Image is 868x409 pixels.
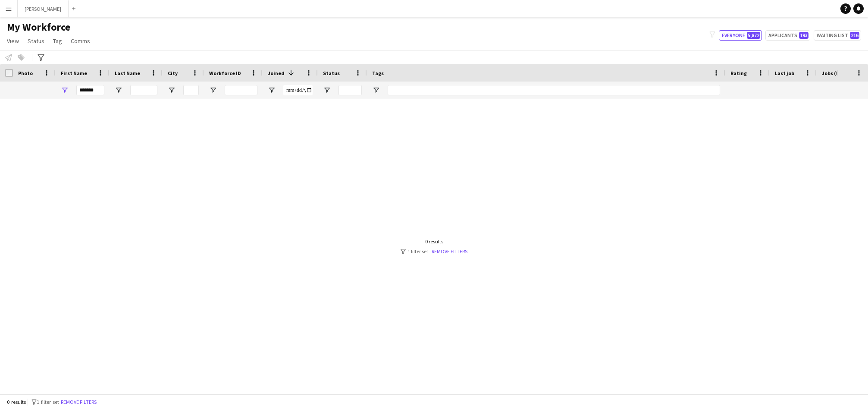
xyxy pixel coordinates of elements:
[372,70,384,76] span: Tags
[168,86,175,94] button: Open Filter Menu
[323,86,331,94] button: Open Filter Menu
[747,32,760,39] span: 5,872
[50,35,66,47] a: Tag
[283,85,313,95] input: Joined Filter Input
[730,70,747,76] span: Rating
[765,30,810,41] button: Applicants193
[115,70,140,76] span: Last Name
[372,86,380,94] button: Open Filter Menu
[7,21,70,34] span: My Workforce
[61,70,87,76] span: First Name
[71,37,90,45] span: Comms
[59,397,98,407] button: Remove filters
[323,70,340,76] span: Status
[18,0,69,17] button: [PERSON_NAME]
[432,248,467,255] a: Remove filters
[18,70,33,76] span: Photo
[799,32,808,39] span: 193
[268,70,285,76] span: Joined
[5,69,13,77] input: Column with Header Selection
[209,70,241,76] span: Workforce ID
[719,30,762,41] button: Everyone5,872
[183,85,199,95] input: City Filter Input
[24,35,48,47] a: Status
[53,37,62,45] span: Tag
[268,86,276,94] button: Open Filter Menu
[130,85,157,95] input: Last Name Filter Input
[338,85,362,95] input: Status Filter Input
[76,85,104,95] input: First Name Filter Input
[822,70,867,76] span: Jobs (last 90 days)
[3,35,22,47] a: View
[67,35,94,47] a: Comms
[61,86,69,94] button: Open Filter Menu
[401,248,467,255] div: 1 filter set
[401,238,467,245] div: 0 results
[209,86,217,94] button: Open Filter Menu
[775,70,794,76] span: Last job
[225,85,257,95] input: Workforce ID Filter Input
[7,37,19,45] span: View
[814,30,861,41] button: Waiting list216
[850,32,859,39] span: 216
[36,52,46,63] app-action-btn: Advanced filters
[115,86,122,94] button: Open Filter Menu
[168,70,178,76] span: City
[388,85,720,95] input: Tags Filter Input
[28,37,44,45] span: Status
[37,399,59,405] span: 1 filter set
